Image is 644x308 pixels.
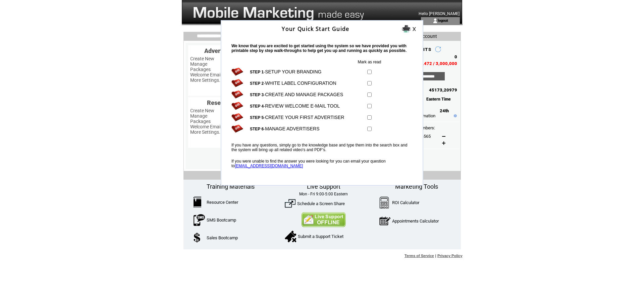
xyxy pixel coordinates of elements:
[207,99,233,106] span: Resellers
[405,254,434,258] a: Terms of Service
[429,87,457,93] span: 45173,20979
[190,129,223,135] a: More Settings...
[402,25,411,33] img: Print it
[250,70,321,74] span: -
[190,67,211,72] a: Packages
[250,127,264,131] b: STEP 6
[419,11,460,16] span: Hello [PERSON_NAME]
[190,124,221,129] a: Welcome Email
[231,44,407,53] span: We know that you are excited to get started using the system so we have provided you with printab...
[438,18,448,22] a: logout
[231,143,407,152] span: If you have any questions, simply go to the knowledge base and type them into the search box and ...
[250,127,319,131] span: -
[204,47,236,54] span: Advertisers
[190,119,211,124] a: Packages
[426,97,451,102] span: Eastern Time
[207,200,238,205] a: Resource Center
[265,69,321,74] a: SETUP YOUR BRANDING
[190,72,221,77] a: Welcome Email
[301,212,346,227] img: Contact Us
[231,159,386,168] span: If you were unable to find the answer you were looking for you can email your question to
[194,214,205,226] img: SMSBootcamp.png
[433,18,438,23] img: account_icon.gif
[235,164,303,168] a: [EMAIL_ADDRESS][DOMAIN_NAME]
[452,114,457,117] img: help.gif
[250,81,336,86] span: -
[190,77,223,83] a: More Settings...
[250,115,344,120] span: -
[298,234,343,239] a: Submit a Support Ticket
[190,56,214,61] a: Create New
[250,70,264,74] b: STEP 1
[265,126,319,131] a: MANAGE ADVERTISERS
[437,254,463,258] a: Privacy Policy
[194,197,201,207] img: ResourceCenter.png
[395,183,438,190] span: Marketing Tools
[275,25,349,33] span: Your Quick Start Guide
[297,201,345,206] a: Schedule a Screen Share
[440,108,449,113] span: 24th
[265,103,340,109] a: REVIEW WELCOME E-MAIL TOOL
[250,93,264,97] b: STEP 3
[250,115,264,120] b: STEP 5
[454,54,457,59] span: 0
[392,219,439,224] a: Appointments Calculator
[379,215,390,227] img: AppointmentCalc.png
[392,200,419,205] a: ROI Calculator
[299,192,348,196] span: Mon - Fri 9:00-5:00 Eastern
[190,108,214,113] a: Create New
[250,81,264,86] b: STEP 2
[285,198,296,209] img: ScreenShare.png
[415,61,457,66] span: 412,472 / 3,000,000
[250,93,343,97] span: -
[285,231,296,242] img: SupportTicket.png
[207,218,236,223] a: SMS Bootcamp
[379,197,389,208] img: Calculator.png
[250,104,264,109] b: STEP 4
[207,235,238,240] a: Sales Bootcamp
[207,183,255,190] span: Training Materials
[265,115,344,120] a: CREATE YOUR FIRST ADVERTISER
[190,61,207,67] a: Manage
[435,254,436,258] span: |
[190,113,207,119] a: Manage
[194,233,201,243] img: SalesBootcamp.png
[250,104,340,109] span: -
[358,60,381,64] span: Mark as read
[265,80,336,86] a: WHITE LABEL CONFIGURATION
[412,34,437,39] span: My Account
[307,183,340,190] span: Live Support
[265,92,343,97] a: CREATE AND MANAGE PACKAGES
